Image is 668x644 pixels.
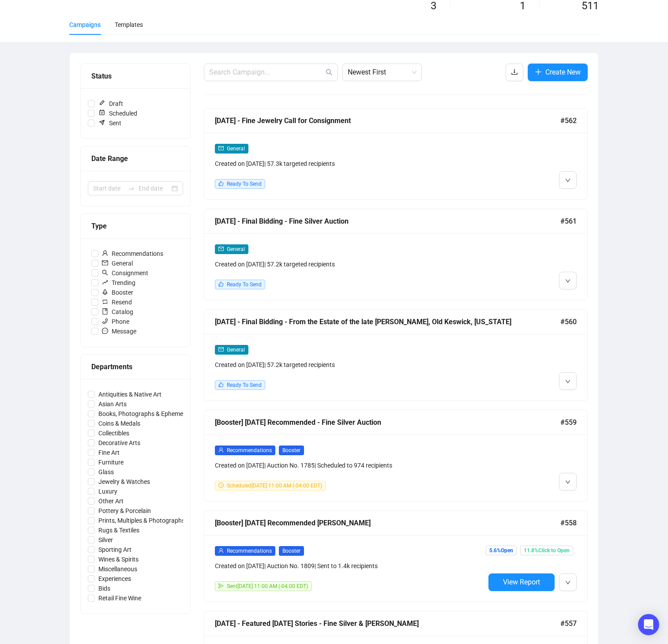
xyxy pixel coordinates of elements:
span: mail [102,260,108,266]
button: Create New [528,64,588,81]
span: #559 [560,417,577,428]
div: Departments [91,361,180,372]
div: Templates [115,20,143,30]
span: down [565,479,570,485]
div: [DATE] - Final Bidding - Fine Silver Auction [215,216,560,227]
span: Booster [279,446,304,455]
span: clock-circle [218,483,224,488]
span: Prints, Multiples & Photographs [95,516,188,525]
span: Recommendations [98,249,167,258]
div: Open Intercom Messenger [638,614,659,635]
span: like [218,382,224,387]
span: Sporting Art [95,545,135,554]
span: Collectibles [95,428,133,438]
span: Jewelry & Watches [95,477,154,487]
span: Catalog [98,307,137,317]
div: [Booster] [DATE] Recommended - Fine Silver Auction [215,417,560,428]
div: Created on [DATE] | 57.2k targeted recipients [215,259,485,269]
span: Luxury [95,487,121,496]
span: send [218,583,224,588]
span: Ready To Send [227,181,262,187]
span: #560 [560,316,577,327]
span: Decorative Arts [95,438,144,448]
span: like [218,181,224,186]
span: phone [102,318,108,324]
div: [DATE] - Final Bidding - From the Estate of the late [PERSON_NAME], Old Keswick, [US_STATE] [215,316,560,327]
span: Other Art [95,496,127,506]
span: General [227,146,245,152]
span: Sent [95,118,125,128]
span: Scheduled [95,109,141,118]
span: mail [218,246,224,251]
span: Miscellaneous [95,564,141,574]
span: View Report [503,578,540,586]
a: [DATE] - Fine Jewelry Call for Consignment#562mailGeneralCreated on [DATE]| 57.3k targeted recipi... [204,108,588,200]
span: search [326,69,333,76]
div: Created on [DATE] | Auction No. 1785 | Scheduled to 974 recipients [215,461,485,470]
span: #561 [560,216,577,227]
span: Wines & Spirits [95,554,142,564]
span: Furniture [95,457,127,467]
span: Recommendations [227,447,272,453]
span: Booster [279,546,304,556]
input: Search Campaign... [209,67,324,78]
span: download [511,68,518,75]
div: Created on [DATE] | 57.2k targeted recipients [215,360,485,370]
span: down [565,379,570,384]
span: down [565,278,570,284]
span: swap-right [128,185,135,192]
span: Phone [98,317,133,326]
span: Ready To Send [227,281,262,288]
span: down [565,580,570,585]
span: Resend [98,297,135,307]
div: Status [91,71,180,82]
span: rocket [102,289,108,295]
span: Newest First [348,64,417,81]
button: View Report [488,573,555,591]
div: Campaigns [69,20,101,30]
span: Recommendations [227,548,272,554]
span: Trending [98,278,139,288]
span: 11.8% Click to Open [520,546,573,555]
span: General [227,246,245,252]
div: [DATE] - Featured [DATE] Stories - Fine Silver & [PERSON_NAME] [215,618,560,629]
span: Books, Photographs & Ephemera [95,409,192,419]
span: Antiquities & Native Art [95,389,165,399]
span: Experiences [95,574,135,584]
div: [Booster] [DATE] Recommended [PERSON_NAME] [215,517,560,528]
div: Date Range [91,153,180,164]
span: like [218,281,224,287]
span: Ready To Send [227,382,262,388]
span: Create New [545,67,581,78]
a: [DATE] - Final Bidding - From the Estate of the late [PERSON_NAME], Old Keswick, [US_STATE]#560ma... [204,309,588,401]
span: rise [102,279,108,285]
div: Type [91,221,180,232]
span: Sent [DATE] 11:00 AM (-04:00 EDT) [227,583,308,589]
span: search [102,270,108,276]
span: Scheduled [DATE] 11:00 AM (-04:00 EDT) [227,483,322,489]
span: down [565,178,570,183]
span: Silver [95,535,116,545]
span: Coins & Medals [95,419,144,428]
span: 5.6% Open [486,546,517,555]
span: retweet [102,299,108,305]
span: Draft [95,99,127,109]
span: #562 [560,115,577,126]
span: Fine Art [95,448,123,457]
span: #557 [560,618,577,629]
span: #558 [560,517,577,528]
span: Booster [98,288,137,297]
span: Message [98,326,140,336]
span: mail [218,146,224,151]
span: General [98,258,136,268]
span: book [102,308,108,315]
span: Pottery & Porcelain [95,506,154,516]
a: [DATE] - Final Bidding - Fine Silver Auction#561mailGeneralCreated on [DATE]| 57.2k targeted reci... [204,209,588,300]
div: [DATE] - Fine Jewelry Call for Consignment [215,115,560,126]
span: Consignment [98,268,152,278]
span: to [128,185,135,192]
span: Rugs & Textiles [95,525,143,535]
span: user [218,447,224,453]
span: plus [535,68,542,75]
span: user [218,548,224,553]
